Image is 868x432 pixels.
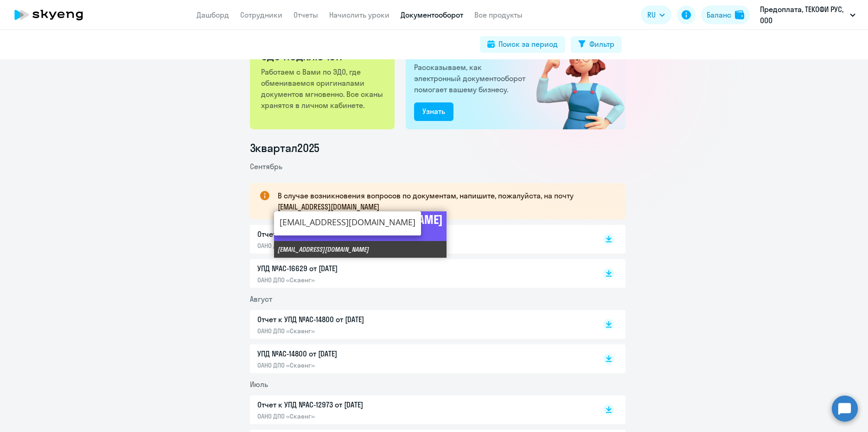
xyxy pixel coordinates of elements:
a: УПД №AC-14800 от [DATE]ОАНО ДПО «Скаенг» [257,348,584,369]
button: Узнать [414,102,453,121]
button: Балансbalance [701,6,750,24]
a: Документооборот [401,10,463,19]
div: Узнать [422,106,445,117]
a: Отчеты [294,10,318,19]
p: ОАНО ДПО «Скаенг» [257,361,452,369]
a: Все продукты [474,10,523,19]
p: Отчет к УПД №AC-14800 от [DATE] [257,314,452,325]
button: RU [641,6,671,24]
div: Фильтр [589,38,614,50]
span: Июль [250,380,268,389]
p: УПД №AC-16629 от [DATE] [257,263,452,274]
p: В случае возникновения вопросов по документам, напишите, пожалуйста, на почту [EMAIL_ADDRESS][DOM... [278,190,609,212]
a: Начислить уроки [329,10,389,19]
p: Отчет к УПД №AC-16629 от [DATE] [257,229,452,240]
p: УПД №AC-14800 от [DATE] [257,348,452,359]
div: [EMAIL_ADDRESS][DOMAIN_NAME] [274,243,447,256]
a: Отчет к УПД №AC-12973 от [DATE]ОАНО ДПО «Скаенг» [257,399,584,420]
img: balance [735,10,744,19]
p: Предоплата, ТЕКОФИ РУС, ООО [760,4,846,26]
button: Предоплата, ТЕКОФИ РУС, ООО [755,4,860,26]
button: Фильтр [571,36,622,53]
span: RU [647,9,656,20]
span: Сентябрь [250,162,282,171]
p: ОАНО ДПО «Скаенг» [257,241,452,250]
button: Поиск за период [480,36,565,53]
div: [EMAIL_ADDRESS][DOMAIN_NAME] [274,211,421,235]
p: Работаем с Вами по ЭДО, где обмениваемся оригиналами документов мгновенно. Все сканы хранятся в л... [261,66,385,111]
p: Рассказываем, как электронный документооборот помогает вашему бизнесу. [414,62,529,95]
img: connected [521,24,625,129]
p: Отчет к УПД №AC-12973 от [DATE] [257,399,452,410]
a: Дашборд [197,10,229,19]
p: ОАНО ДПО «Скаенг» [257,327,452,335]
p: ОАНО ДПО «Скаенг» [257,412,452,420]
a: Отчет к УПД №AC-16629 от [DATE]ОАНО ДПО «Скаенг» [257,229,584,250]
li: 3 квартал 2025 [250,140,625,155]
div: Баланс [707,9,731,20]
a: Сотрудники [240,10,282,19]
p: ОАНО ДПО «Скаенг» [257,276,452,284]
span: Август [250,294,272,304]
a: УПД №AC-16629 от [DATE]ОАНО ДПО «Скаенг» [257,263,584,284]
a: Отчет к УПД №AC-14800 от [DATE]ОАНО ДПО «Скаенг» [257,314,584,335]
div: Поиск за период [498,38,558,50]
